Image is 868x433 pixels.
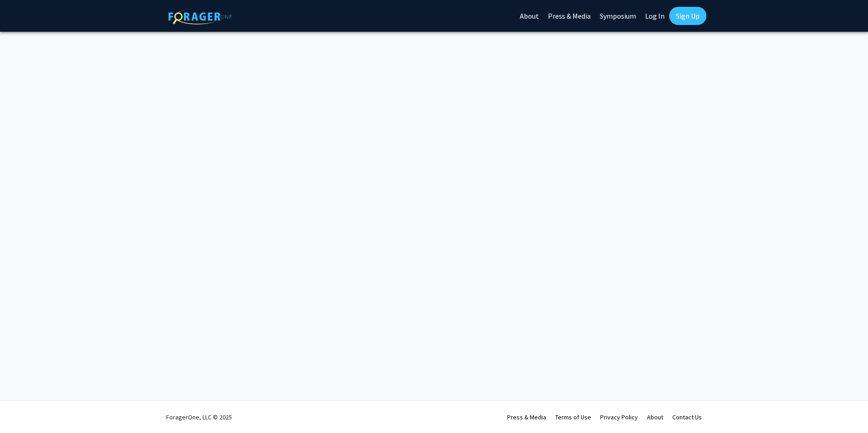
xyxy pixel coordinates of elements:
[600,413,638,421] a: Privacy Policy
[168,9,232,25] img: ForagerOne Logo
[672,413,702,421] a: Contact Us
[669,7,706,25] a: Sign Up
[166,401,232,433] div: ForagerOne, LLC © 2025
[507,413,546,421] a: Press & Media
[647,413,663,421] a: About
[555,413,591,421] a: Terms of Use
